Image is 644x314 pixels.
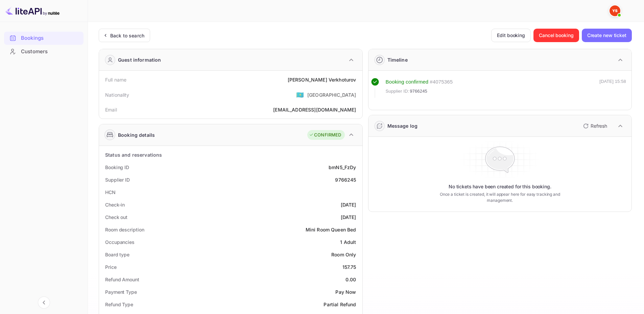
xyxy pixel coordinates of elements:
[105,164,129,171] div: Booking ID
[342,263,356,271] div: 157.75
[341,214,356,221] div: [DATE]
[599,78,626,98] div: [DATE] 15:58
[4,45,84,58] a: Customers
[306,226,356,233] div: Mini Room Queen Bed
[105,106,117,113] div: Email
[110,32,144,39] div: Back to search
[288,76,356,83] div: [PERSON_NAME] Verkhoturov
[331,251,356,258] div: Room Only
[118,56,161,63] div: Guest information
[410,88,427,95] span: 9766245
[105,226,144,233] div: Room description
[105,214,127,221] div: Check out
[105,151,162,158] div: Status and reservations
[105,176,130,183] div: Supplier ID
[21,34,80,42] div: Bookings
[387,122,418,129] div: Message log
[335,176,356,183] div: 9766245
[118,131,155,138] div: Booking details
[610,5,620,16] img: Yandex Support
[579,121,610,131] button: Refresh
[105,263,117,271] div: Price
[4,32,84,44] a: Bookings
[105,276,139,283] div: Refund Amount
[386,88,409,95] span: Supplier ID:
[296,89,304,101] span: United States
[105,288,137,295] div: Payment Type
[105,76,126,83] div: Full name
[591,122,607,129] p: Refresh
[273,106,356,113] div: [EMAIL_ADDRESS][DOMAIN_NAME]
[345,276,356,283] div: 0.00
[4,32,84,45] div: Bookings
[21,48,80,56] div: Customers
[105,251,129,258] div: Board type
[309,132,341,138] div: CONFIRMED
[38,296,50,309] button: Collapse navigation
[105,201,125,208] div: Check-in
[105,301,133,308] div: Refund Type
[324,301,356,308] div: Partial Refund
[105,239,135,246] div: Occupancies
[105,189,116,196] div: HCN
[335,288,356,295] div: Pay Now
[582,29,632,42] button: Create new ticket
[307,91,356,98] div: [GEOGRAPHIC_DATA]
[533,29,579,42] button: Cancel booking
[429,191,571,203] p: Once a ticket is created, it will appear here for easy tracking and management.
[449,183,551,190] p: No tickets have been created for this booking.
[341,201,356,208] div: [DATE]
[105,91,129,98] div: Nationality
[4,45,84,58] div: Customers
[329,164,356,171] div: bmN5_FzDy
[430,78,453,86] div: # 4075365
[5,5,59,16] img: LiteAPI logo
[386,78,429,86] div: Booking confirmed
[387,56,408,63] div: Timeline
[340,239,356,246] div: 1 Adult
[491,29,531,42] button: Edit booking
